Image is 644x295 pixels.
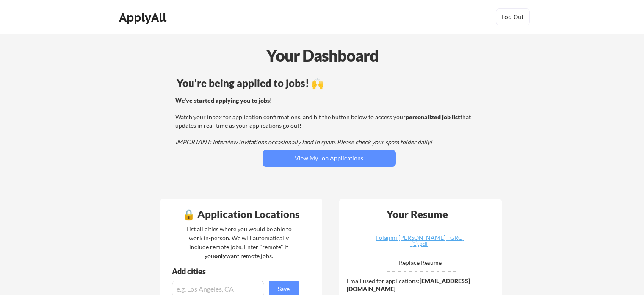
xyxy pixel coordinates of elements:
[172,267,301,275] div: Add cities
[175,138,432,146] em: IMPORTANT: Interview invitations occasionally land in spam. Please check your spam folder daily!
[376,209,459,219] div: Your Resume
[263,150,396,167] button: View My Job Applications
[369,235,470,248] a: Folajimi [PERSON_NAME] - GRC (1).pdf
[369,235,470,247] div: Folajimi [PERSON_NAME] - GRC (1).pdf
[119,10,169,25] div: ApplyAll
[181,225,297,260] div: List all cities where you would be able to work in-person. We will automatically include remote j...
[406,113,460,121] strong: personalized job list
[175,96,481,146] div: Watch your inbox for application confirmations, and hit the button below to access your that upda...
[177,78,482,88] div: You're being applied to jobs! 🙌
[175,97,272,104] strong: We've started applying you to jobs!
[496,8,530,25] button: Log Out
[1,43,644,67] div: Your Dashboard
[214,252,226,259] strong: only
[163,209,320,219] div: 🔒 Application Locations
